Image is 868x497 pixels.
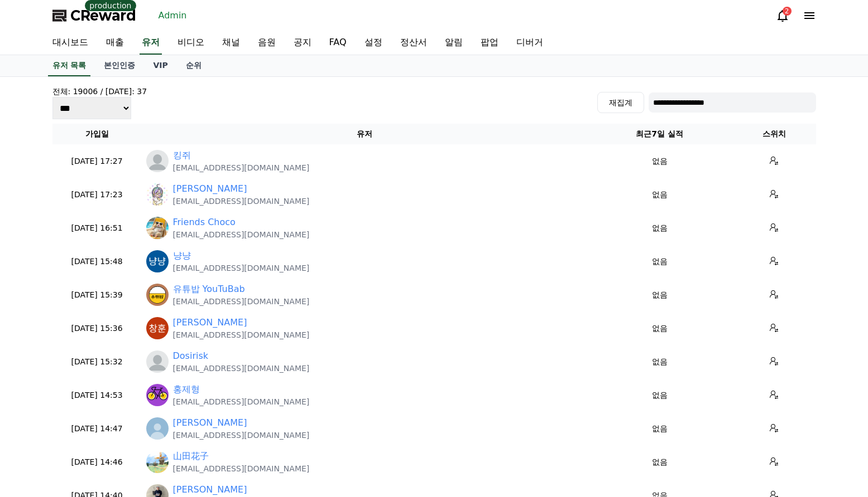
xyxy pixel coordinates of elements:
p: [EMAIL_ADDRESS][DOMAIN_NAME] [173,229,310,240]
img: https://lh3.googleusercontent.com/a/ACg8ocJc2Gwb-pRiKe8Vkb77zLC8AeQtzOsCR4gwoClDkeis21VbkMsn=s96-c [146,183,169,206]
a: 채널 [213,31,249,55]
a: 본인인증 [95,55,144,76]
p: [DATE] 16:51 [57,222,137,234]
a: [PERSON_NAME] [173,182,247,196]
a: Dosirisk [173,349,209,363]
div: 2 [783,7,792,16]
th: 최근7일 실적 [587,124,732,144]
a: 비디오 [169,31,213,55]
p: [DATE] 15:36 [57,323,137,334]
img: https://lh3.googleusercontent.com/a/ACg8ocLp120vsqBYCvxqFUwa6JNHyavBHmRuEad5UPOjuT3nVSb4Iw=s96-c [146,250,169,272]
a: Home [3,353,74,381]
h4: 전체: 19006 / [DATE]: 37 [52,86,147,97]
p: [DATE] 17:23 [57,189,137,201]
img: https://lh3.googleusercontent.com/a/ACg8ocI4mGbHqGjGD1i7qwZF3_FjXg_xwhwp5t8rDNhcYii02TstWD0=s96-c [146,284,169,306]
img: http://img1.kakaocdn.net/thumb/R640x640.q70/?fname=http://t1.kakaocdn.net/account_images/default_... [146,417,169,440]
p: [EMAIL_ADDRESS][DOMAIN_NAME] [173,430,310,441]
img: https://lh3.googleusercontent.com/a/ACg8ocJES8-6Ocjm5HE2S2uNn0G3c9rVO-JA4tR0nFKpCWygm-ejdqTH=s96-c [146,384,169,406]
th: 가입일 [52,124,142,144]
p: [EMAIL_ADDRESS][DOMAIN_NAME] [173,162,310,173]
a: 山田花子 [173,450,209,463]
a: 홍제형 [173,383,200,396]
a: FAQ [320,31,356,55]
a: 순위 [177,55,210,76]
p: 없음 [592,389,728,401]
img: https://lh3.googleusercontent.com/a/ACg8ocJ-w2HRwzJ3ZUCItnqBtLfNUSTkGYOPr36E2nIg2FPVCa26Zgkt=s96-c [146,217,169,239]
p: [EMAIL_ADDRESS][DOMAIN_NAME] [173,329,310,340]
a: 킹쥐 [173,149,191,162]
img: https://lh3.googleusercontent.com/a/ACg8ocLxTDWXb54iPRNvLIYUwPPY2czMTcSeGyvlBhkypM5m6fCCLg=s96-c [146,317,169,339]
a: [PERSON_NAME] [173,483,247,496]
a: Settings [144,353,214,381]
p: 없음 [592,256,728,267]
a: 유저 [140,31,162,55]
p: 없음 [592,423,728,435]
p: [DATE] 14:53 [57,389,137,401]
th: 유저 [142,124,587,144]
a: 공지 [285,31,320,55]
p: [DATE] 14:46 [57,456,137,468]
p: [DATE] 15:39 [57,289,137,301]
p: 없음 [592,289,728,301]
img: https://lh3.googleusercontent.com/a/ACg8ocJMkr0H5Biw0SwedO0QuV8w3Qk749oVA_vyQH7LrFMlZewfZQs=s96-c [146,451,169,473]
p: [DATE] 14:47 [57,423,137,435]
a: 설정 [356,31,391,55]
a: Admin [154,7,191,25]
a: 유튜밥 YouTuBab [173,282,245,296]
img: profile_blank.webp [146,150,169,172]
a: 알림 [436,31,472,55]
p: [DATE] 15:48 [57,256,137,267]
span: Settings [165,370,193,379]
p: [DATE] 17:27 [57,155,137,167]
a: VIP [144,55,176,76]
th: 스위치 [732,124,816,144]
p: 없음 [592,189,728,201]
a: 유저 목록 [48,55,91,76]
span: CReward [70,7,136,25]
p: [EMAIL_ADDRESS][DOMAIN_NAME] [173,196,310,207]
button: 재집계 [597,92,644,113]
p: 없음 [592,155,728,167]
p: [EMAIL_ADDRESS][DOMAIN_NAME] [173,296,310,307]
p: 없음 [592,323,728,334]
a: 2 [776,9,789,22]
a: [PERSON_NAME] [173,316,247,329]
a: 디버거 [507,31,552,55]
img: profile_blank.webp [146,350,169,373]
p: [EMAIL_ADDRESS][DOMAIN_NAME] [173,363,310,374]
p: 없음 [592,222,728,234]
p: [DATE] 15:32 [57,356,137,368]
p: 없음 [592,456,728,468]
a: 음원 [249,31,285,55]
span: Messages [93,371,126,379]
a: 매출 [97,31,133,55]
p: 없음 [592,356,728,368]
a: Messages [74,353,144,381]
a: [PERSON_NAME] [173,416,247,430]
a: 팝업 [472,31,507,55]
a: Friends Choco [173,216,236,229]
a: 대시보드 [44,31,97,55]
p: [EMAIL_ADDRESS][DOMAIN_NAME] [173,463,310,474]
a: 냥냥 [173,249,191,262]
a: 정산서 [391,31,436,55]
p: [EMAIL_ADDRESS][DOMAIN_NAME] [173,262,310,274]
p: [EMAIL_ADDRESS][DOMAIN_NAME] [173,396,310,407]
a: CReward [52,7,136,25]
span: Home [28,370,48,379]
